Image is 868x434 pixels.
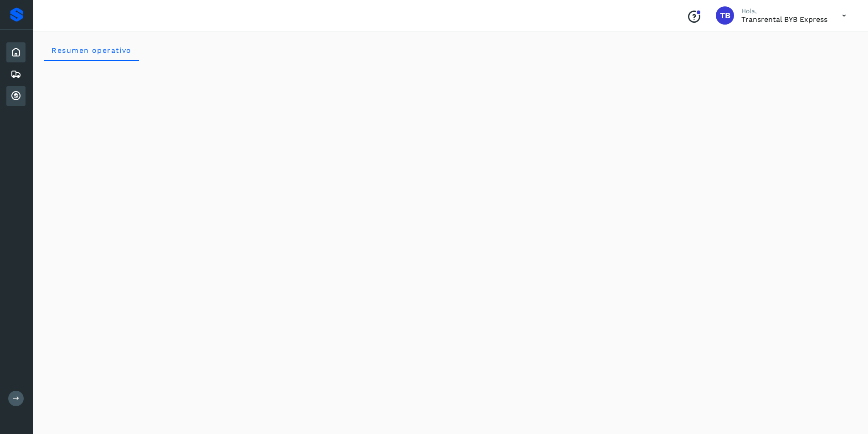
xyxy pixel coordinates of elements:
div: Embarques [6,64,26,84]
div: Cuentas por cobrar [6,86,26,106]
p: Transrental BYB Express [741,15,827,24]
span: Resumen operativo [51,46,132,55]
div: Inicio [6,42,26,62]
p: Hola, [741,7,827,15]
